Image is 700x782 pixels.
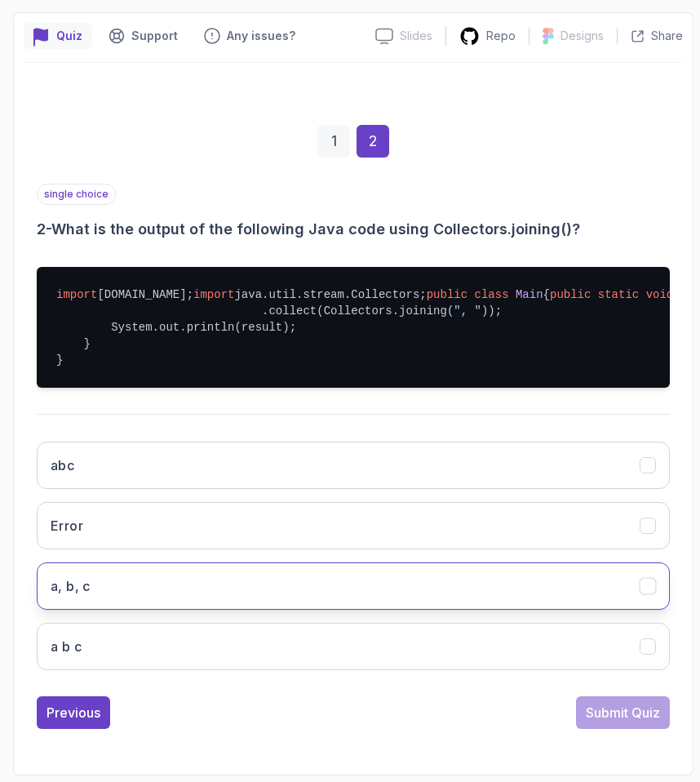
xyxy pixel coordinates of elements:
[516,288,543,301] span: Main
[586,703,660,722] div: Submit Quiz
[56,288,97,301] span: import
[37,696,110,729] button: Previous
[131,28,178,44] p: Support
[51,576,91,596] h3: a, b, c
[446,26,529,47] a: Repo
[617,28,683,44] button: Share
[317,125,350,158] div: 1
[560,28,604,44] p: Designs
[651,28,683,44] p: Share
[24,23,92,49] button: quiz button
[99,23,188,49] button: Support button
[37,184,116,205] p: single choice
[56,28,82,44] p: Quiz
[37,218,670,241] h3: 2 - What is the output of the following Java code using Collectors.joining()?
[47,703,100,722] div: Previous
[37,502,670,549] button: Error
[400,28,432,44] p: Slides
[194,23,305,49] button: Feedback button
[51,455,74,475] h3: abc
[486,28,516,44] p: Repo
[227,28,295,44] p: Any issues?
[37,623,670,670] button: a b c
[454,304,481,318] span: ", "
[37,442,670,489] button: abc
[37,267,670,388] pre: [DOMAIN_NAME]; java.util.stream.Collectors; { { Stream.of( , , ) .collect(Collectors.joining( ));...
[427,288,467,301] span: public
[598,288,639,301] span: static
[193,288,234,301] span: import
[646,288,674,301] span: void
[357,125,389,158] div: 2
[475,288,509,301] span: class
[51,637,82,656] h3: a b c
[51,516,83,535] h3: Error
[37,562,670,610] button: a, b, c
[576,696,670,729] button: Submit Quiz
[550,288,591,301] span: public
